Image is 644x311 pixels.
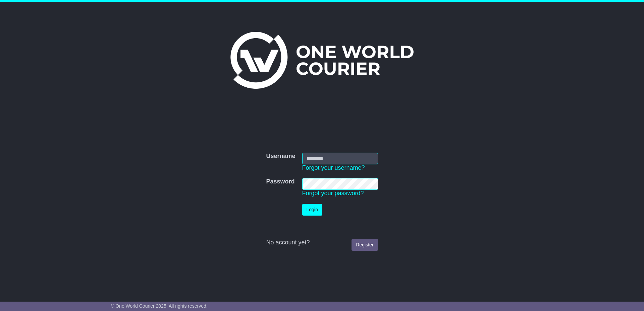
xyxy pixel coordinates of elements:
a: Register [352,239,378,251]
label: Username [266,153,295,160]
div: No account yet? [266,239,378,246]
img: One World [230,32,414,89]
button: Login [302,204,322,216]
a: Forgot your password? [302,190,364,197]
a: Forgot your username? [302,164,365,171]
span: © One World Courier 2025. All rights reserved. [111,303,208,309]
label: Password [266,178,294,185]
